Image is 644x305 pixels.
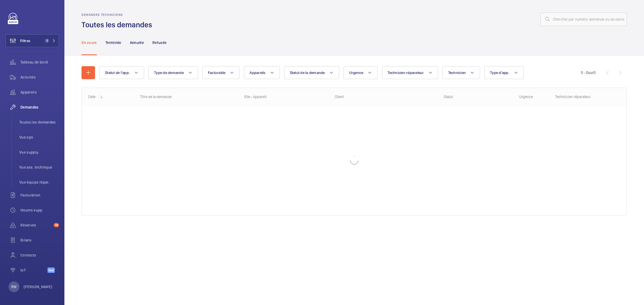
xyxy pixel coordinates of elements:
[20,90,59,95] span: Appareils
[19,165,59,170] span: Vue ass. technique
[99,66,144,79] button: Statut de l'app.
[130,40,144,45] p: Annulée
[484,66,524,79] button: Type d'app.
[540,13,627,26] input: Chercher par numéro demande ou de devis
[19,150,59,155] span: Vue supply
[448,70,466,75] span: Technicien
[105,70,130,75] span: Statut de l'app.
[20,267,47,273] span: IoT
[148,66,198,79] button: Type de demande
[19,120,59,125] span: Toutes les demandes
[82,13,155,17] h2: Demandes techniciens
[24,284,53,289] p: [PERSON_NAME]
[5,34,59,47] button: Filtres1
[284,66,339,79] button: Statut de la demande
[343,66,378,79] button: Urgence
[20,252,59,258] span: Contacts
[382,66,438,79] button: Technicien réparateur
[19,180,59,185] span: Vue équipe répar.
[250,70,265,75] span: Appareils
[588,70,594,75] span: sur
[45,39,49,43] span: 1
[202,66,240,79] button: Facturable
[20,105,59,110] span: Demandes
[82,40,97,45] p: En cours
[244,66,280,79] button: Appareils
[387,70,424,75] span: Technicien réparateur
[20,222,52,228] span: Réserves
[82,20,155,30] h1: Toutes les demandes
[11,284,16,289] p: RW
[20,75,59,80] span: Activités
[581,71,596,75] span: 0 - 0 0
[20,38,30,43] span: Filtres
[490,70,510,75] span: Type d'app.
[19,135,59,140] span: Vue ops
[20,207,59,213] span: Heures supp.
[20,237,59,243] span: Bilans
[442,66,480,79] button: Technicien
[290,70,325,75] span: Statut de la demande
[20,59,59,65] span: Tableau de bord
[349,70,364,75] span: Urgence
[20,192,59,198] span: Facturation
[152,40,166,45] p: Refusée
[208,70,226,75] span: Facturable
[154,70,184,75] span: Type de demande
[54,223,59,227] span: 74
[47,267,55,273] span: Beta
[105,40,121,45] p: Terminée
